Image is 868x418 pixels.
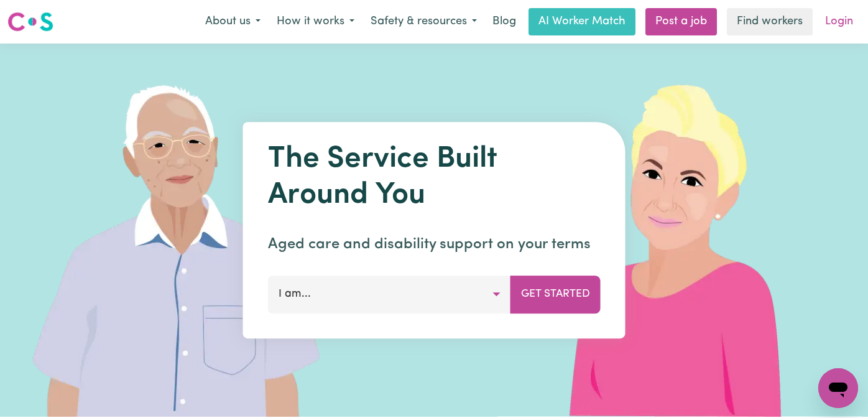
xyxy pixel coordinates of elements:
p: Aged care and disability support on your terms [268,233,601,256]
a: Careseekers logo [7,7,53,36]
button: Safety & resources [362,9,485,35]
img: Careseekers logo [7,11,53,33]
a: Login [818,8,861,35]
button: About us [197,9,269,35]
a: Find workers [727,8,813,35]
button: How it works [269,9,362,35]
a: Blog [485,8,524,35]
a: AI Worker Match [529,8,635,35]
button: Get Started [510,276,601,313]
iframe: Button to launch messaging window [818,368,858,408]
a: Post a job [645,8,717,35]
h1: The Service Built Around You [268,142,601,213]
button: I am... [268,276,511,313]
